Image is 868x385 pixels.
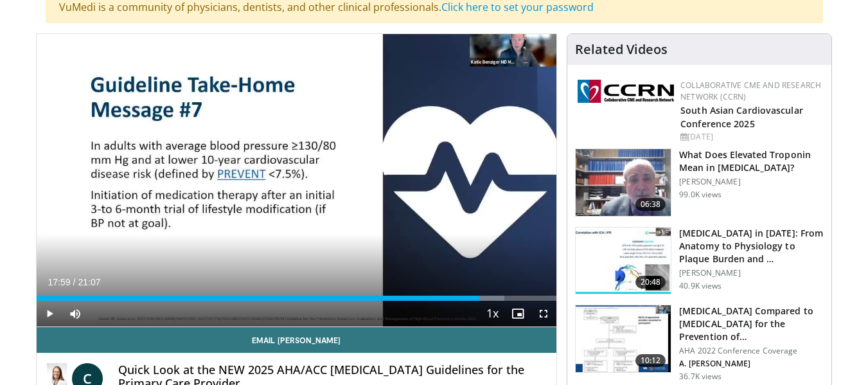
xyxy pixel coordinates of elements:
h3: [MEDICAL_DATA] Compared to [MEDICAL_DATA] for the Prevention of… [679,305,824,343]
button: Enable picture-in-picture mode [505,301,531,327]
a: Email [PERSON_NAME] [37,327,557,353]
span: 10:12 [635,354,666,367]
span: 20:48 [635,276,666,289]
button: Playback Rate [479,301,505,327]
video-js: Video Player [37,34,557,327]
span: / [73,277,76,287]
span: 21:07 [78,277,100,287]
h3: [MEDICAL_DATA] in [DATE]: From Anatomy to Physiology to Plaque Burden and … [679,227,824,265]
button: Mute [62,301,88,327]
p: 36.7K views [679,372,722,382]
button: Play [37,301,62,327]
div: [DATE] [680,131,821,143]
a: 10:12 [MEDICAL_DATA] Compared to [MEDICAL_DATA] for the Prevention of… AHA 2022 Conference Covera... [575,305,824,382]
p: A. [PERSON_NAME] [679,359,824,369]
h3: What Does Elevated Troponin Mean in [MEDICAL_DATA]? [679,148,824,174]
span: 17:59 [48,277,71,287]
a: Collaborative CME and Research Network (CCRN) [680,80,821,102]
p: [PERSON_NAME] [679,268,824,278]
img: 98daf78a-1d22-4ebe-927e-10afe95ffd94.150x105_q85_crop-smart_upscale.jpg [576,149,671,216]
a: South Asian Cardiovascular Conference 2025 [680,104,803,130]
button: Fullscreen [531,301,556,327]
p: [PERSON_NAME] [679,177,824,187]
img: a04ee3ba-8487-4636-b0fb-5e8d268f3737.png.150x105_q85_autocrop_double_scale_upscale_version-0.2.png [578,80,674,103]
span: 06:38 [635,198,666,211]
a: 06:38 What Does Elevated Troponin Mean in [MEDICAL_DATA]? [PERSON_NAME] 99.0K views [575,148,824,217]
img: 823da73b-7a00-425d-bb7f-45c8b03b10c3.150x105_q85_crop-smart_upscale.jpg [576,228,671,294]
p: 40.9K views [679,281,722,291]
p: AHA 2022 Conference Coverage [679,346,824,356]
a: 20:48 [MEDICAL_DATA] in [DATE]: From Anatomy to Physiology to Plaque Burden and … [PERSON_NAME] 4... [575,227,824,295]
div: Progress Bar [37,296,557,301]
p: 99.0K views [679,190,722,200]
img: 7c0f9b53-1609-4588-8498-7cac8464d722.150x105_q85_crop-smart_upscale.jpg [576,305,671,372]
h4: Related Videos [575,42,668,57]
